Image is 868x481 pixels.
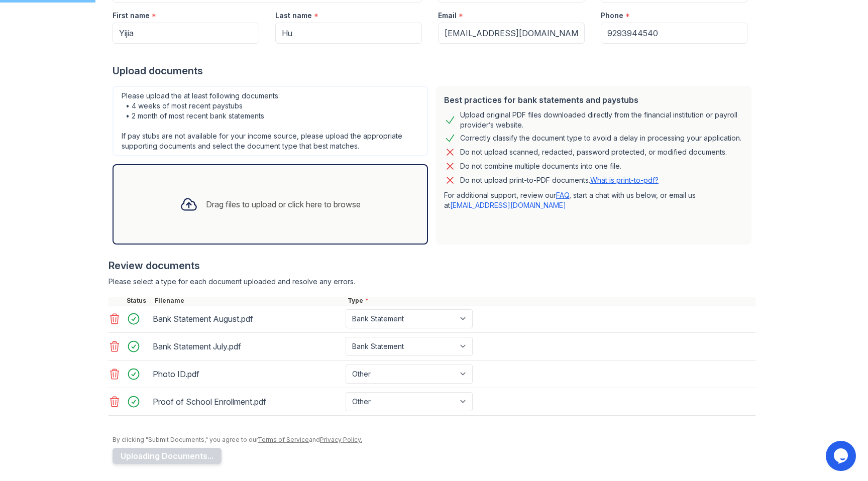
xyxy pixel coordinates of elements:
div: Correctly classify the document type to avoid a delay in processing your application. [460,132,741,144]
div: Please upload the at least following documents: • 4 weeks of most recent paystubs • 2 month of mo... [113,86,428,156]
div: Upload original PDF files downloaded directly from the financial institution or payroll provider’... [460,110,743,130]
div: Best practices for bank statements and paystubs [444,94,743,106]
a: Privacy Policy. [320,436,362,443]
div: By clicking "Submit Documents," you agree to our and [113,436,755,444]
button: Uploading Documents... [113,448,222,464]
div: Review documents [108,259,755,273]
div: Filename [153,297,346,305]
div: Do not upload scanned, redacted, password protected, or modified documents. [460,146,727,158]
a: What is print-to-pdf? [590,176,659,184]
label: First name [113,11,150,21]
div: Photo ID.pdf [153,366,342,382]
div: Do not combine multiple documents into one file. [460,160,621,172]
a: [EMAIL_ADDRESS][DOMAIN_NAME] [450,201,566,209]
a: FAQ [556,191,569,199]
p: Do not upload print-to-PDF documents. [460,175,659,185]
div: Upload documents [113,64,755,78]
div: Please select a type for each document uploaded and resolve any errors. [108,277,755,287]
label: Email [438,11,457,21]
div: Drag files to upload or click here to browse [206,198,361,210]
div: Type [346,297,755,305]
div: Proof of School Enrollment.pdf [153,394,342,410]
div: Bank Statement August.pdf [153,311,342,327]
label: Last name [275,11,312,21]
div: Bank Statement July.pdf [153,338,342,354]
div: Status [125,297,153,305]
p: For additional support, review our , start a chat with us below, or email us at [444,190,743,210]
iframe: chat widget [826,441,858,471]
label: Phone [601,11,623,21]
a: Terms of Service [258,436,309,443]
